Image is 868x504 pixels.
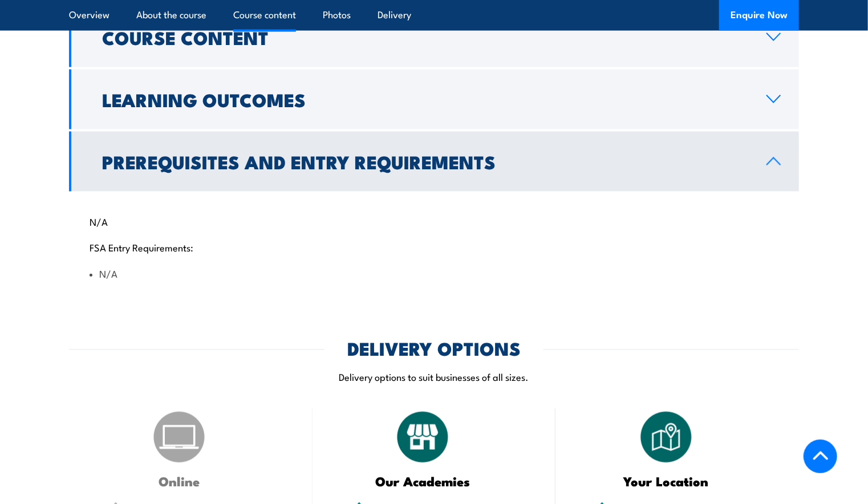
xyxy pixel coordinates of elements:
a: Course Content [69,7,799,67]
p: N/A [90,216,778,227]
p: FSA Entry Requirements: [90,242,778,253]
h2: Course Content [102,29,748,45]
h2: DELIVERY OPTIONS [347,340,521,356]
li: N/A [90,267,778,281]
h2: Prerequisites and Entry Requirements [102,153,748,169]
a: Learning Outcomes [69,70,799,129]
h3: Your Location [584,475,748,488]
a: Prerequisites and Entry Requirements [69,132,799,192]
h3: Online [98,475,261,488]
h3: Our Academies [341,475,505,488]
h2: Learning Outcomes [102,91,748,107]
p: Delivery options to suit businesses of all sizes. [69,371,799,384]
